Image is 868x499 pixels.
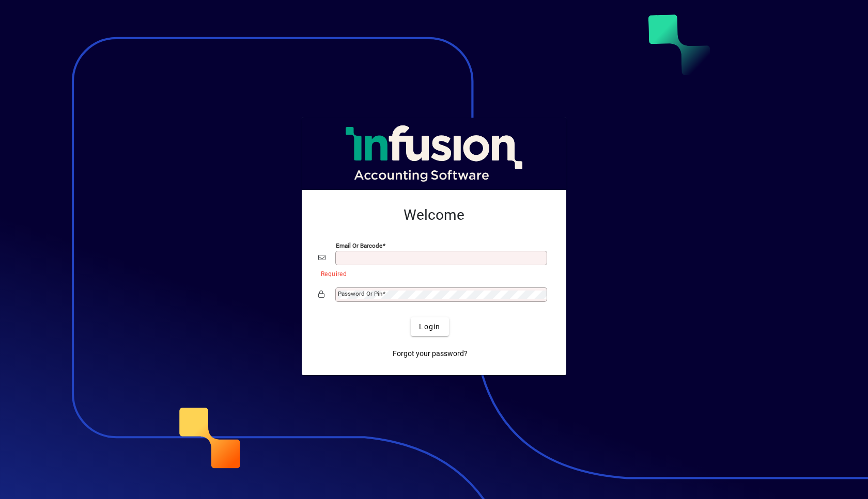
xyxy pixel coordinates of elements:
h2: Welcome [318,206,550,224]
mat-error: Required [321,268,541,279]
mat-label: Password or Pin [338,290,382,297]
span: Login [419,321,440,332]
span: Forgot your password? [393,348,468,359]
button: Login [411,317,448,336]
a: Forgot your password? [389,344,472,363]
mat-label: Email or Barcode [336,242,382,249]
